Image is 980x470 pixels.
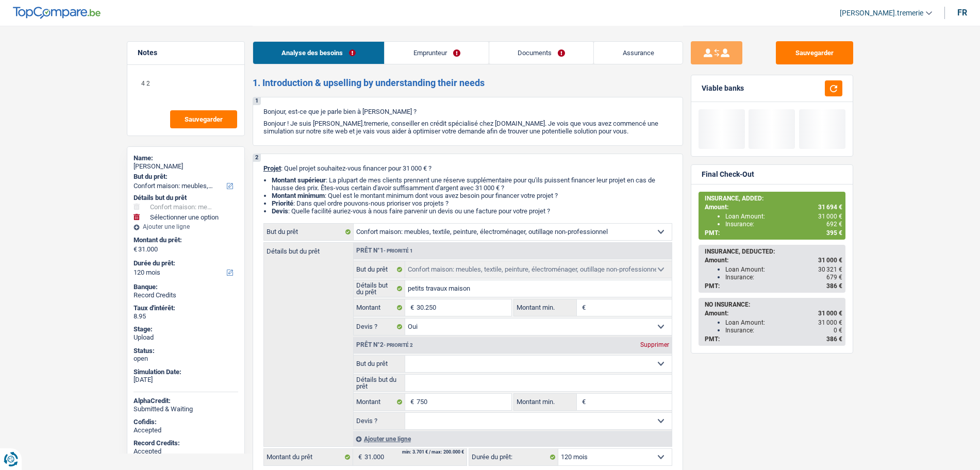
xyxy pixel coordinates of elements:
[705,195,842,202] div: INSURANCE, ADDED:
[134,376,238,384] div: [DATE]
[138,48,234,57] h5: Notes
[818,213,842,220] span: 31 000 €
[134,418,238,426] div: Cofidis:
[826,282,842,290] span: 386 €
[134,173,236,181] label: But du prêt:
[354,413,406,429] label: Devis ?
[134,245,137,254] span: €
[705,335,842,343] div: PMT:
[263,108,672,115] p: Bonjour, est-ce que je parle bien à [PERSON_NAME] ?
[134,223,238,230] div: Ajouter une ligne
[272,192,672,199] li: : Quel est le montant minimum dont vous avez besoin pour financer votre projet ?
[134,291,238,299] div: Record Credits
[272,192,325,199] strong: Montant minimum
[702,170,754,179] div: Final Check-Out
[826,274,842,281] span: 679 €
[832,5,932,22] a: [PERSON_NAME].tremerie
[272,176,672,192] li: : La plupart de mes clients prennent une réserve supplémentaire pour qu'ils puissent financer leu...
[725,319,842,326] div: Loan Amount:
[272,207,288,215] span: Devis
[834,327,842,334] span: 0 €
[134,439,238,447] div: Record Credits:
[134,426,238,434] div: Accepted
[264,224,354,240] label: But du prêt
[402,450,464,455] div: min: 3.701 € / max: 200.000 €
[818,310,842,317] span: 31 000 €
[957,8,967,18] div: fr
[725,266,842,273] div: Loan Amount:
[253,97,261,105] div: 1
[272,207,672,215] li: : Quelle facilité auriez-vous à nous faire parvenir un devis ou une facture pour votre projet ?
[818,204,842,211] span: 31 694 €
[354,356,406,372] label: But du prêt
[134,325,238,333] div: Stage:
[577,299,588,316] span: €
[134,312,238,321] div: 8.95
[514,299,577,316] label: Montant min.
[134,397,238,405] div: AlphaCredit:
[469,449,558,465] label: Durée du prêt:
[705,204,842,211] div: Amount:
[514,394,577,410] label: Montant min.
[134,347,238,355] div: Status:
[702,84,744,93] div: Viable banks
[272,199,672,207] li: : Dans quel ordre pouvons-nous prioriser vos projets ?
[384,248,413,254] span: - Priorité 1
[705,282,842,290] div: PMT:
[134,355,238,363] div: open
[354,247,416,254] div: Prêt n°1
[134,304,238,312] div: Taux d'intérêt:
[253,77,683,89] h2: 1. Introduction & upselling by understanding their needs
[840,9,923,18] span: [PERSON_NAME].tremerie
[705,301,842,308] div: NO INSURANCE:
[253,154,261,162] div: 2
[354,394,406,410] label: Montant
[826,335,842,343] span: 386 €
[353,431,672,446] div: Ajouter une ligne
[134,236,236,244] label: Montant du prêt:
[405,299,417,316] span: €
[354,299,406,316] label: Montant
[353,449,364,465] span: €
[705,229,842,237] div: PMT:
[489,42,594,64] a: Documents
[725,327,842,334] div: Insurance:
[385,42,489,64] a: Emprunteur
[705,257,842,264] div: Amount:
[134,194,238,202] div: Détails but du prêt
[263,164,672,172] p: : Quel projet souhaitez-vous financer pour 31 000 € ?
[134,283,238,291] div: Banque:
[705,310,842,317] div: Amount:
[725,221,842,228] div: Insurance:
[134,368,238,376] div: Simulation Date:
[354,280,406,297] label: Détails but du prêt
[253,42,385,64] a: Analyse des besoins
[354,261,406,278] label: But du prêt
[354,375,406,391] label: Détails but du prêt
[263,164,281,172] span: Projet
[384,342,413,348] span: - Priorité 2
[13,7,101,19] img: TopCompare Logo
[818,266,842,273] span: 30 321 €
[776,41,853,64] button: Sauvegarder
[354,318,406,335] label: Devis ?
[725,274,842,281] div: Insurance:
[263,120,672,135] p: Bonjour ! Je suis [PERSON_NAME].tremerie, conseiller en crédit spécialisé chez [DOMAIN_NAME]. Je ...
[134,154,238,162] div: Name:
[264,243,353,255] label: Détails but du prêt
[170,110,237,128] button: Sauvegarder
[826,229,842,237] span: 395 €
[134,405,238,413] div: Submitted & Waiting
[264,449,353,465] label: Montant du prêt
[272,176,326,184] strong: Montant supérieur
[826,221,842,228] span: 692 €
[272,199,293,207] strong: Priorité
[638,342,672,348] div: Supprimer
[134,333,238,342] div: Upload
[134,162,238,171] div: [PERSON_NAME]
[185,116,223,123] span: Sauvegarder
[594,42,683,64] a: Assurance
[725,213,842,220] div: Loan Amount:
[354,342,416,348] div: Prêt n°2
[818,257,842,264] span: 31 000 €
